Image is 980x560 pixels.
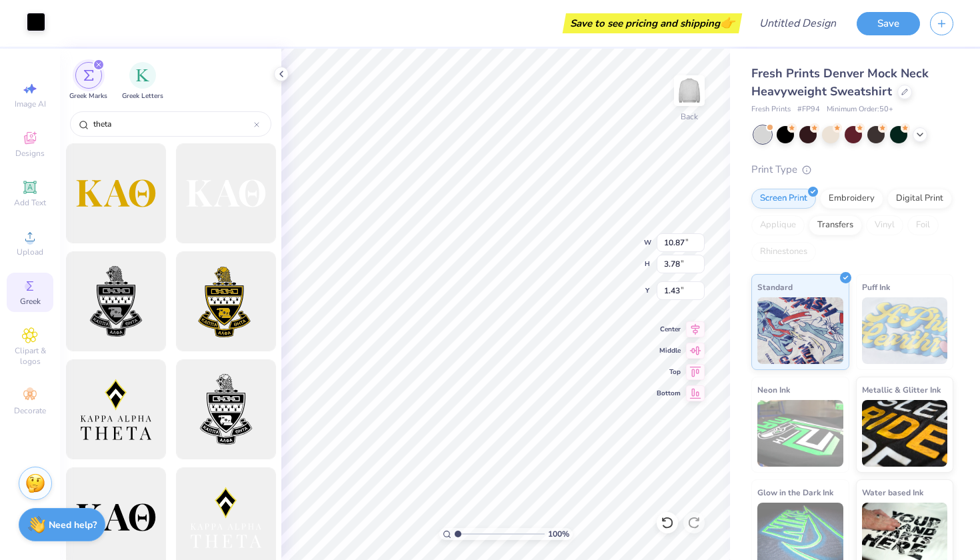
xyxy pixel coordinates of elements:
input: Untitled Design [749,10,847,37]
span: # FP94 [797,104,820,115]
div: filter for Greek Marks [69,62,107,101]
div: Screen Print [751,189,816,209]
span: Greek Marks [69,91,107,101]
div: Applique [751,215,805,235]
span: Greek [20,296,41,307]
img: Standard [757,297,843,364]
span: Glow in the Dark Ink [757,485,833,499]
div: Save to see pricing and shipping [566,13,739,33]
span: Minimum Order: 50 + [827,104,893,115]
span: Neon Ink [757,383,790,397]
span: Fresh Prints [751,104,791,115]
img: Back [676,77,703,104]
span: Designs [15,148,45,159]
div: Embroidery [820,189,883,209]
span: Clipart & logos [7,345,53,367]
button: filter button [122,62,163,101]
span: Center [657,325,681,334]
div: Digital Print [887,189,952,209]
span: Standard [757,280,793,294]
span: Upload [17,247,43,257]
img: Metallic & Glitter Ink [862,400,948,467]
div: Transfers [809,215,862,235]
img: Neon Ink [757,400,843,467]
img: Greek Letters Image [136,69,149,82]
img: Puff Ink [862,297,948,364]
span: Bottom [657,389,681,398]
span: Top [657,367,681,377]
button: filter button [69,62,107,101]
span: 👉 [720,15,735,31]
input: Try "Alpha" [92,117,254,131]
span: Middle [657,346,681,355]
span: Add Text [14,197,46,208]
span: Puff Ink [862,280,890,294]
div: Print Type [751,162,953,177]
span: Image AI [15,99,46,109]
button: Save [857,12,920,35]
div: Back [681,111,698,123]
div: Foil [907,215,939,235]
div: Vinyl [866,215,903,235]
div: Rhinestones [751,242,816,262]
span: Greek Letters [122,91,163,101]
div: filter for Greek Letters [122,62,163,101]
strong: Need help? [49,519,97,531]
span: Decorate [14,405,46,416]
span: Metallic & Glitter Ink [862,383,941,397]
span: Fresh Prints Denver Mock Neck Heavyweight Sweatshirt [751,65,929,99]
img: Greek Marks Image [83,70,94,81]
span: Water based Ink [862,485,923,499]
span: 100 % [548,528,569,540]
